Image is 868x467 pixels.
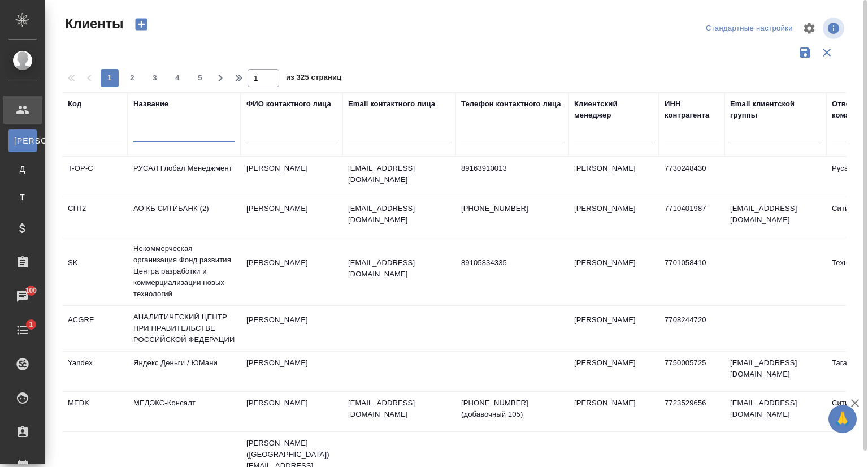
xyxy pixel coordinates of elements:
[241,252,342,291] td: [PERSON_NAME]
[461,203,563,214] p: [PHONE_NUMBER]
[568,252,659,291] td: [PERSON_NAME]
[241,392,342,431] td: [PERSON_NAME]
[246,98,331,110] div: ФИО контактного лица
[62,352,128,391] td: Yandex
[14,135,31,146] span: [PERSON_NAME]
[14,163,31,175] span: Д
[730,98,821,121] div: Email клиентской группы
[168,69,186,87] button: 4
[19,285,44,296] span: 100
[461,98,561,110] div: Телефон контактного лица
[241,309,342,348] td: [PERSON_NAME]
[659,309,724,348] td: 7708244720
[659,197,724,237] td: 7710401987
[68,98,81,110] div: Код
[8,158,37,180] a: Д
[348,257,450,280] p: [EMAIL_ADDRESS][DOMAIN_NAME]
[828,405,857,433] button: 🙏
[823,18,847,39] span: Посмотреть информацию
[62,157,128,197] td: T-OP-C
[703,20,796,37] div: split button
[568,352,659,391] td: [PERSON_NAME]
[568,309,659,348] td: [PERSON_NAME]
[123,72,141,84] span: 2
[146,72,164,84] span: 3
[128,157,241,197] td: РУСАЛ Глобал Менеджмент
[123,69,141,87] button: 2
[461,257,563,269] p: 89105834335
[62,392,128,431] td: MEDK
[568,157,659,197] td: [PERSON_NAME]
[128,352,241,391] td: Яндекс Деньги / ЮМани
[574,98,653,121] div: Клиентский менеджер
[795,42,816,63] button: Сохранить фильтры
[348,163,450,185] p: [EMAIL_ADDRESS][DOMAIN_NAME]
[62,309,128,348] td: ACGRF
[348,203,450,226] p: [EMAIL_ADDRESS][DOMAIN_NAME]
[461,163,563,174] p: 89163910013
[128,306,241,351] td: АНАЛИТИЧЕСКИЙ ЦЕНТР ПРИ ПРАВИТЕЛЬСТВЕ РОССИЙСКОЙ ФЕДЕРАЦИИ
[241,352,342,391] td: [PERSON_NAME]
[568,392,659,431] td: [PERSON_NAME]
[659,157,724,197] td: 7730248430
[14,192,31,203] span: Т
[659,352,724,391] td: 7750005725
[22,319,40,330] span: 1
[146,69,164,87] button: 3
[3,282,42,310] a: 100
[348,397,450,420] p: [EMAIL_ADDRESS][DOMAIN_NAME]
[659,252,724,291] td: 7701058410
[168,72,186,84] span: 4
[8,186,37,209] a: Т
[724,352,826,391] td: [EMAIL_ADDRESS][DOMAIN_NAME]
[191,72,209,84] span: 5
[62,15,123,33] span: Клиенты
[128,237,241,305] td: Некоммерческая организация Фонд развития Центра разработки и коммерциализации новых технологий
[241,157,342,197] td: [PERSON_NAME]
[665,98,719,121] div: ИНН контрагента
[286,71,341,87] span: из 325 страниц
[133,98,168,110] div: Название
[724,392,826,431] td: [EMAIL_ADDRESS][DOMAIN_NAME]
[659,392,724,431] td: 7723529656
[128,15,155,34] button: Создать
[62,252,128,291] td: SK
[241,197,342,237] td: [PERSON_NAME]
[62,197,128,237] td: CITI2
[128,197,241,237] td: АО КБ СИТИБАНК (2)
[128,392,241,431] td: МЕДЭКС-Консалт
[191,69,209,87] button: 5
[8,129,37,152] a: [PERSON_NAME]
[724,197,826,237] td: [EMAIL_ADDRESS][DOMAIN_NAME]
[348,98,435,110] div: Email контактного лица
[461,397,563,420] p: [PHONE_NUMBER] (добавочный 105)
[833,407,852,431] span: 🙏
[816,42,837,63] button: Сбросить фильтры
[568,197,659,237] td: [PERSON_NAME]
[796,15,823,42] span: Настроить таблицу
[3,316,42,344] a: 1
